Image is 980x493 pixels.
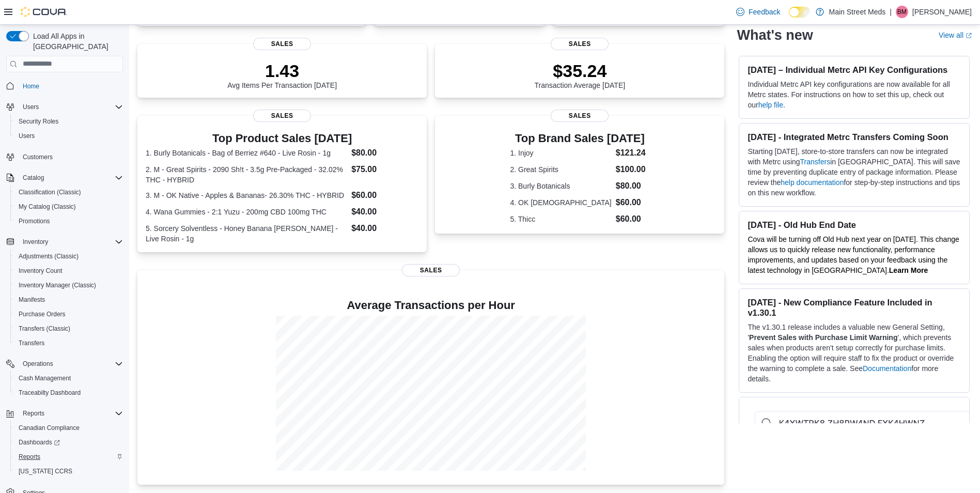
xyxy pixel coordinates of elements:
[19,453,40,461] span: Reports
[14,201,123,213] span: My Catalog (Classic)
[19,117,58,126] span: Security Roles
[829,6,886,18] p: Main Street Meds
[2,357,127,371] button: Operations
[227,60,337,81] p: 1.43
[146,148,347,158] dt: 1. Burly Botanicals - Bag of Berriez #640 - Live Rosin - 1g
[10,307,127,321] button: Purchase Orders
[14,308,70,320] a: Purchase Orders
[748,79,961,110] p: Individual Metrc API key configurations are now available for all Metrc states. For instructions ...
[19,236,52,248] button: Inventory
[10,129,127,143] button: Users
[2,79,127,94] button: Home
[551,110,609,122] span: Sales
[616,180,649,192] dd: $80.00
[510,181,611,191] dt: 3. Burly Botanicals
[253,110,311,122] span: Sales
[19,389,81,397] span: Traceabilty Dashboard
[10,114,127,129] button: Security Roles
[2,171,127,185] button: Catalog
[23,174,44,182] span: Catalog
[23,82,39,90] span: Home
[535,60,626,81] p: $35.24
[19,374,71,382] span: Cash Management
[227,60,337,89] div: Avg Items Per Transaction [DATE]
[351,163,418,176] dd: $75.00
[19,172,48,184] button: Catalog
[19,339,44,347] span: Transfers
[14,279,100,291] a: Inventory Manager (Classic)
[748,220,961,230] h3: [DATE] - Old Hub End Date
[510,197,611,208] dt: 4. OK [DEMOGRAPHIC_DATA]
[10,214,127,228] button: Promotions
[14,265,67,277] a: Inventory Count
[14,215,123,227] span: Promotions
[19,407,123,420] span: Reports
[10,386,127,400] button: Traceabilty Dashboard
[19,188,81,196] span: Classification (Classic)
[19,296,45,304] span: Manifests
[14,215,54,227] a: Promotions
[351,222,418,235] dd: $40.00
[14,250,83,263] a: Adjustments (Classic)
[14,436,64,449] a: Dashboards
[19,358,123,370] span: Operations
[912,6,972,18] p: [PERSON_NAME]
[510,214,611,224] dt: 5. Thicc
[19,150,123,163] span: Customers
[19,310,66,318] span: Purchase Orders
[966,33,972,39] svg: External link
[10,450,127,464] button: Reports
[19,267,63,275] span: Inventory Count
[19,252,79,260] span: Adjustments (Classic)
[737,27,813,43] h2: What's new
[14,372,123,384] span: Cash Management
[14,186,123,198] span: Classification (Classic)
[748,132,961,142] h3: [DATE] - Integrated Metrc Transfers Coming Soon
[402,264,460,276] span: Sales
[351,206,418,218] dd: $40.00
[890,6,892,18] p: |
[14,201,80,213] a: My Catalog (Classic)
[10,292,127,307] button: Manifests
[2,100,127,114] button: Users
[19,467,72,475] span: [US_STATE] CCRS
[732,2,784,22] a: Feedback
[510,148,611,158] dt: 1. Injoy
[789,7,811,18] input: Dark Mode
[19,132,35,140] span: Users
[14,451,123,463] span: Reports
[535,60,626,89] div: Transaction Average [DATE]
[800,158,831,166] a: Transfers
[758,101,783,109] a: help file
[23,238,48,246] span: Inventory
[14,322,74,335] a: Transfers (Classic)
[939,31,972,39] a: View allExternal link
[789,18,789,18] span: Dark Mode
[29,31,123,52] span: Load All Apps in [GEOGRAPHIC_DATA]
[19,217,50,225] span: Promotions
[19,101,123,113] span: Users
[10,464,127,479] button: [US_STATE] CCRS
[749,7,780,17] span: Feedback
[146,132,418,145] h3: Top Product Sales [DATE]
[14,387,85,399] a: Traceabilty Dashboard
[510,164,611,175] dt: 2. Great Spirits
[2,406,127,421] button: Reports
[14,465,76,477] a: [US_STATE] CCRS
[19,172,123,184] span: Catalog
[23,103,39,111] span: Users
[146,164,347,185] dt: 2. M - Great Spirits - 2090 Sh!t - 3.5g Pre-Packaged - 32.02% THC - HYBRID
[510,132,649,145] h3: Top Brand Sales [DATE]
[14,294,123,306] span: Manifests
[253,38,311,50] span: Sales
[748,65,961,75] h3: [DATE] – Individual Metrc API Key Configurations
[19,151,57,163] a: Customers
[897,6,907,18] span: BM
[14,115,123,128] span: Security Roles
[14,422,84,434] a: Canadian Compliance
[146,190,347,201] dt: 3. M - OK Native - Apples & Bananas- 26.30% THC - HYBRID
[551,38,609,50] span: Sales
[14,322,123,335] span: Transfers (Classic)
[351,147,418,159] dd: $80.00
[748,297,961,318] h3: [DATE] - New Compliance Feature Included in v1.30.1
